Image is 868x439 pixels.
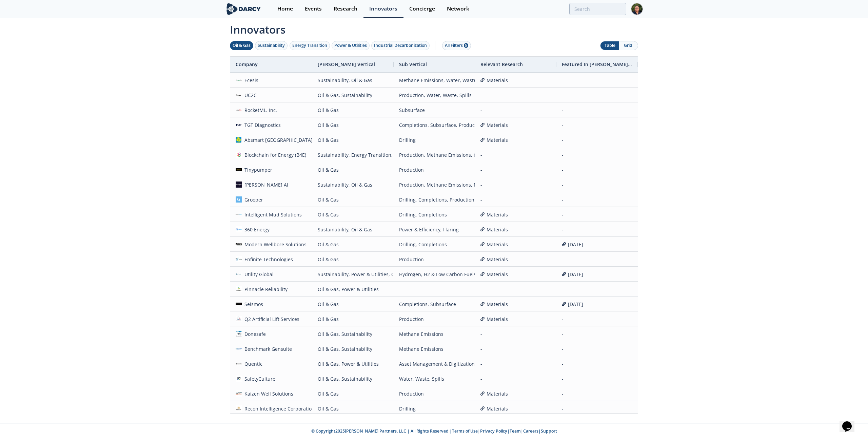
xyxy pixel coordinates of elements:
div: Concierge [409,6,435,12]
a: Materials [480,237,551,252]
div: - [480,148,551,162]
img: imudsolutions.com.jpg [236,211,242,217]
div: Tinypumper [242,163,273,177]
div: Production, Methane Emissions, Carbon [399,148,470,162]
div: Oil & Gas, Power & Utilities [318,282,388,297]
div: Oil & Gas [318,118,388,132]
div: Oil & Gas, Sustainability [318,327,388,341]
a: Careers [523,428,538,434]
button: Table [600,41,619,50]
a: Terms of Use [452,428,478,434]
div: Materials [480,73,551,88]
div: Production [399,252,470,267]
div: Pinnacle Reliability [242,282,288,297]
div: Power & Efficiency, Flaring [399,222,470,237]
div: - [480,327,551,341]
div: Oil & Gas [318,237,388,252]
div: - [562,207,632,222]
div: UC2C [242,88,257,102]
a: Materials [480,252,551,267]
a: Materials [480,118,551,132]
img: eafb354e-52a2-4a70-872c-c004c0ceb470 [236,346,242,352]
div: Materials [480,267,551,282]
div: Sustainability, Oil & Gas [318,177,388,192]
p: © Copyright 2025 [PERSON_NAME] Partners, LLC | All Rights Reserved | | | | | [183,428,685,434]
div: Methane Emissions [399,342,470,356]
a: Materials [480,312,551,326]
img: 2575fdb0-522a-4b84-b891-718bc22600e7 [236,271,242,277]
div: Quentic [242,357,263,371]
div: - [480,177,551,192]
iframe: chat widget [840,412,861,432]
div: - [562,222,632,237]
div: Absmart [GEOGRAPHIC_DATA] [242,133,313,147]
img: 1652182064374-95%5B1%5D [236,137,242,143]
img: 1652729262072-Drishya%20AI%20Labs.%20jpg.jpg [236,182,242,188]
div: Industrial Decarbonization [374,42,427,49]
div: Sustainability [258,42,285,49]
div: - [562,252,632,267]
div: - [562,327,632,341]
img: 1645103097880-enfinite.jpg [236,256,242,262]
div: Ecesis [242,73,259,88]
a: Materials [480,401,551,416]
a: Materials [480,207,551,222]
div: Oil & Gas [318,297,388,311]
div: Hydrogen, H2 & Low Carbon Fuels [399,267,470,282]
div: Grooper [242,192,263,207]
div: Energy Transition [292,42,327,49]
div: Sustainability, Oil & Gas [318,222,388,237]
a: Team [510,428,521,434]
div: - [562,163,632,177]
div: Kaizen Well Solutions [242,386,294,401]
div: Enfinite Technologies [242,252,293,267]
div: - [562,118,632,132]
div: Oil & Gas [318,192,388,207]
img: e07b591c-8998-4519-bfd5-7ff92176eb5a [236,361,242,367]
img: 1650077275562-kaizen.jpg [236,390,242,397]
div: - [480,357,551,371]
input: Advanced Search [569,3,626,15]
div: Sustainability, Oil & Gas [318,73,388,88]
img: 8587c063-5bcf-4cb8-a4eb-f1792137032e [236,331,242,337]
div: - [480,103,551,117]
div: Donesafe [242,327,266,341]
span: 5 [464,43,468,48]
div: [DATE] [562,297,632,311]
div: Production, Methane Emissions, Power & Efficiency [399,177,470,192]
div: Oil & Gas [318,103,388,117]
div: - [562,133,632,147]
div: - [480,371,551,386]
div: Sustainability, Power & Utilities, Oil & Gas, Energy Transition, Industrial Decarbonization [318,267,388,282]
div: Materials [480,386,551,401]
img: 765e5822-c095-48d8-862f-7a08a4312185 [236,122,242,128]
img: Profile [631,3,643,15]
div: Production [399,163,470,177]
div: - [562,312,632,326]
img: d3a18304-263b-445a-91df-d331e91b718e [236,92,242,98]
img: e2b3acd8-6fa7-431d-9090-5108826468da [236,226,242,232]
div: [DATE] [562,267,632,282]
div: Benchmark Gensuite [242,342,292,356]
div: Modern Wellbore Solutions [242,237,307,252]
div: - [480,163,551,177]
div: - [562,386,632,401]
div: Drilling [399,133,470,147]
div: Production [399,386,470,401]
img: f0031142-1871-4731-a783-aa140be8fda5 [236,167,242,173]
div: All Filters [445,42,468,49]
div: Completions, Subsurface, Production [399,118,470,132]
a: [DATE] [562,237,632,252]
div: Blockchain for Energy (B4E) [242,148,307,162]
span: Featured In [PERSON_NAME] Live [562,61,632,68]
div: Drilling, Completions [399,237,470,252]
div: Intelligent Mud Solutions [242,207,302,222]
div: Oil & Gas [318,252,388,267]
span: Innovators [225,19,643,37]
div: Recon Intelligence Corporation [242,401,315,416]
